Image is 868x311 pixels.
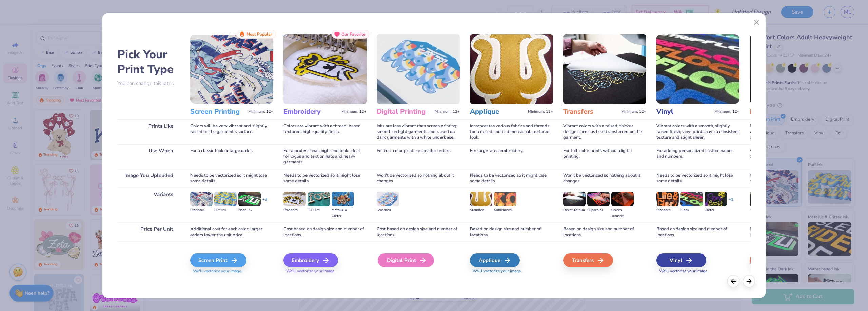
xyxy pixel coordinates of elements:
div: Standard [190,207,213,213]
div: Based on design size and number of locations. [470,223,553,242]
span: We'll vectorize your image. [470,268,553,274]
div: Price Per Unit [117,223,180,242]
img: Standard [377,192,399,206]
div: For full-color prints or smaller orders. [377,144,460,169]
div: When you want to add a shine to the design that stands out on the garment. [750,144,833,169]
div: Needs to be vectorized so it might lose some details [656,169,739,188]
img: Puff Ink [214,192,237,206]
img: Transfers [563,34,646,104]
div: For a professional, high-end look; ideal for logos and text on hats and heavy garments. [283,144,367,169]
div: Applique [470,253,520,267]
div: Needs to be vectorized so it might lose some details [283,169,367,188]
div: Metallic & Glitter [332,207,354,219]
img: Digital Printing [377,34,460,104]
span: We'll vectorize your image. [656,268,739,274]
img: Foil [750,34,833,104]
img: Neon Ink [238,192,261,206]
div: Variants [117,188,180,223]
div: Prints Like [117,119,180,144]
span: Our Favorite [341,32,366,37]
img: Screen Transfer [611,192,634,206]
span: Minimum: 12+ [621,109,646,114]
div: Cost based on design size and number of locations. [377,223,460,242]
div: Foil prints have a shiny, metallic finish with a smooth, slightly raised surface for a luxurious ... [750,119,833,144]
div: Sublimated [494,207,516,213]
img: Supacolor [587,192,610,206]
div: Standard [283,207,306,213]
img: Standard [283,192,306,206]
div: For a classic look or large order. [190,144,273,169]
div: Needs to be vectorized so it might lose some details [470,169,553,188]
div: For full-color prints without digital printing. [563,144,646,169]
div: Cost based on design size and number of locations. [283,223,367,242]
span: We'll vectorize your image. [750,268,833,274]
img: Sublimated [494,192,516,206]
div: For adding personalized custom names and numbers. [656,144,739,169]
div: Embroidery [283,253,338,267]
img: Standard [656,192,679,206]
div: Puff Ink [214,207,237,213]
div: Based on design size and number of locations. [563,223,646,242]
div: Transfers [563,253,613,267]
img: Embroidery [283,34,367,104]
h3: Screen Printing [190,107,245,116]
img: Vinyl [656,34,739,104]
div: Additional cost for each color; larger orders lower the unit price. [190,223,273,242]
img: Standard [750,192,772,206]
div: Based on design size and number of locations. [656,223,739,242]
span: Minimum: 12+ [248,109,273,114]
div: Flock [680,207,703,213]
div: Standard [656,207,679,213]
button: Close [750,16,763,29]
img: Applique [470,34,553,104]
div: Colors will be very vibrant and slightly raised on the garment's surface. [190,119,273,144]
div: Screen Transfer [611,207,634,219]
img: Standard [190,192,213,206]
img: Standard [470,192,492,206]
div: For large-area embroidery. [470,144,553,169]
h3: Foil [750,107,805,116]
h3: Applique [470,107,525,116]
span: Most Popular [246,32,272,37]
div: Use When [117,144,180,169]
h3: Embroidery [283,107,339,116]
img: Metallic & Glitter [332,192,354,206]
div: Vibrant colors with a raised, thicker design since it is heat transferred on the garment. [563,119,646,144]
div: Foil [750,253,800,267]
div: Needs to be vectorized so it might lose some details [190,169,273,188]
img: Glitter [705,192,727,206]
span: Minimum: 12+ [528,109,553,114]
div: Needs to be vectorized so it might lose some details [750,169,833,188]
div: Inks are less vibrant than screen printing; smooth on light garments and raised on dark garments ... [377,119,460,144]
div: Vinyl [656,253,706,267]
img: 3D Puff [308,192,330,206]
div: Colors are vibrant with a thread-based textured, high-quality finish. [283,119,367,144]
div: Won't be vectorized so nothing about it changes [377,169,460,188]
div: Standard [750,207,772,213]
h3: Transfers [563,107,618,116]
span: We'll vectorize your image. [283,268,367,274]
div: Digital Print [378,253,434,267]
span: Minimum: 12+ [341,109,367,114]
div: Supacolor [587,207,610,213]
div: Direct-to-film [563,207,586,213]
div: Screen Print [190,253,246,267]
img: Flock [680,192,703,206]
div: Incorporates various fabrics and threads for a raised, multi-dimensional, textured look. [470,119,553,144]
span: Minimum: 12+ [714,109,739,114]
div: Based on design size and number of locations. [750,223,833,242]
div: Standard [377,207,399,213]
div: Neon Ink [238,207,261,213]
h3: Vinyl [656,107,712,116]
span: We'll vectorize your image. [190,268,273,274]
div: Standard [470,207,492,213]
div: + 3 [262,197,267,208]
div: Glitter [705,207,727,213]
div: 3D Puff [308,207,330,213]
div: Image You Uploaded [117,169,180,188]
span: Minimum: 12+ [435,109,460,114]
p: You can change this later. [117,81,180,86]
div: Vibrant colors with a smooth, slightly raised finish; vinyl prints have a consistent texture and ... [656,119,739,144]
div: + 1 [729,197,733,208]
h2: Pick Your Print Type [117,47,180,77]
